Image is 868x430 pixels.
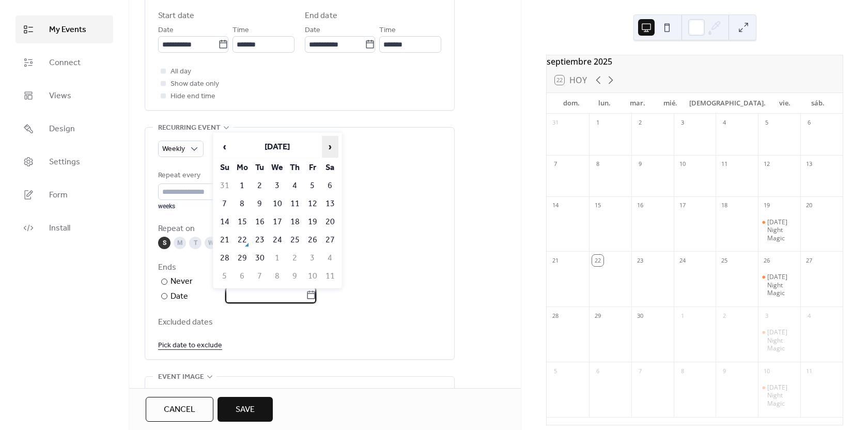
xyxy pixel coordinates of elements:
[216,232,233,249] td: 21
[654,93,687,114] div: mié.
[216,250,233,267] td: 28
[164,404,195,416] span: Cancel
[234,177,251,194] td: 1
[252,159,268,176] th: Tu
[379,24,396,37] span: Time
[761,365,772,377] div: 10
[252,177,268,194] td: 2
[767,328,796,352] div: [DATE] Night Magic
[252,213,268,231] td: 16
[158,10,194,22] div: Start date
[634,200,646,211] div: 16
[634,255,646,266] div: 23
[158,202,239,210] div: weeks
[803,200,815,211] div: 20
[269,177,286,194] td: 3
[322,250,338,267] td: 4
[304,159,321,176] th: Fr
[158,237,171,249] div: S
[189,237,202,249] div: T
[216,177,233,194] td: 31
[234,213,251,231] td: 15
[269,250,286,267] td: 1
[174,237,186,249] div: M
[158,223,439,235] div: Repeat on
[158,170,237,182] div: Repeat every
[592,255,603,266] div: 22
[305,10,337,22] div: End date
[287,159,303,176] th: Th
[555,93,588,114] div: dom.
[234,136,321,158] th: [DATE]
[588,93,621,114] div: lun.
[803,310,815,321] div: 4
[49,57,81,69] span: Connect
[767,218,796,242] div: [DATE] Night Magic
[252,232,268,249] td: 23
[158,262,439,274] div: Ends
[218,397,273,422] button: Save
[216,159,233,176] th: Su
[592,159,603,170] div: 8
[550,159,561,170] div: 7
[171,90,215,103] span: Hide end time
[761,117,772,129] div: 5
[719,310,730,321] div: 2
[217,136,233,157] span: ‹
[719,159,730,170] div: 11
[171,275,193,288] div: Never
[758,328,800,352] div: Friday Night Magic
[49,156,80,168] span: Settings
[592,117,603,129] div: 1
[16,214,113,242] a: Install
[322,159,338,176] th: Sa
[269,195,286,212] td: 10
[550,365,561,377] div: 5
[677,310,688,321] div: 1
[761,159,772,170] div: 12
[233,24,249,37] span: Time
[634,117,646,129] div: 2
[234,232,251,249] td: 22
[322,268,338,285] td: 11
[322,213,338,231] td: 20
[16,49,113,76] a: Connect
[322,195,338,212] td: 13
[719,255,730,266] div: 25
[305,24,320,37] span: Date
[287,232,303,249] td: 25
[677,159,688,170] div: 10
[287,213,303,231] td: 18
[269,159,286,176] th: We
[758,383,800,408] div: Friday Night Magic
[803,159,815,170] div: 13
[677,255,688,266] div: 24
[216,268,233,285] td: 5
[634,310,646,321] div: 30
[687,93,768,114] div: [DEMOGRAPHIC_DATA].
[205,237,217,249] div: W
[16,115,113,143] a: Design
[550,117,561,129] div: 31
[322,232,338,249] td: 27
[49,189,68,202] span: Form
[269,213,286,231] td: 17
[592,365,603,377] div: 6
[49,222,70,235] span: Install
[719,365,730,377] div: 9
[158,24,174,37] span: Date
[761,310,772,321] div: 3
[16,82,113,110] a: Views
[803,117,815,129] div: 6
[550,255,561,266] div: 21
[304,232,321,249] td: 26
[592,310,603,321] div: 29
[171,78,219,90] span: Show date only
[677,117,688,129] div: 3
[234,268,251,285] td: 6
[304,250,321,267] td: 3
[287,268,303,285] td: 9
[49,90,71,102] span: Views
[162,142,185,156] span: Weekly
[592,200,603,211] div: 15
